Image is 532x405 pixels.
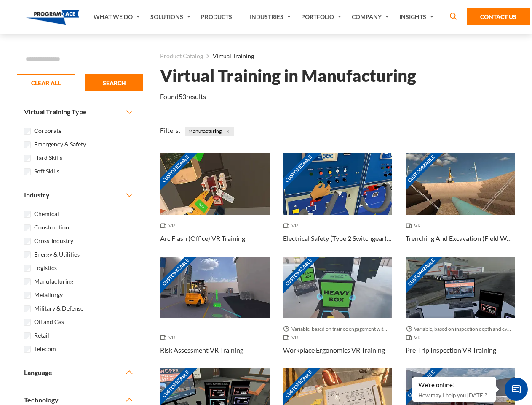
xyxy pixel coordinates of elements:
input: Corporate [24,128,31,135]
label: Retail [34,331,49,340]
span: Filters: [160,126,180,134]
span: VR [406,221,424,230]
label: Telecom [34,344,56,354]
input: Cross-Industry [24,238,31,245]
button: CLEAR ALL [17,74,75,91]
label: Cross-Industry [34,236,73,246]
p: Found results [160,92,206,102]
span: Variable, based on inspection depth and event interaction. [406,325,515,333]
label: Metallurgy [34,290,63,300]
a: Customizable Thumbnail - Electrical Safety (Type 2 Switchgear) VR Training VR Electrical Safety (... [283,153,393,256]
a: Contact Us [467,8,530,25]
h3: Pre-Trip Inspection VR Training [406,345,496,355]
li: Virtual Training [203,51,254,62]
span: VR [283,221,302,230]
input: Hard Skills [24,155,31,162]
h1: Virtual Training in Manufacturing [160,68,416,83]
input: Retail [24,332,31,339]
label: Oil and Gas [34,317,64,327]
label: Military & Defense [34,304,83,313]
em: 53 [179,92,186,100]
img: Program-Ace [26,10,80,25]
h3: Arc Flash (Office) VR Training [160,233,245,243]
span: VR [283,333,302,342]
button: Virtual Training Type [17,98,143,125]
input: Manufacturing [24,278,31,285]
button: Close [223,127,233,136]
a: Customizable Thumbnail - Trenching And Excavation (Field Work) VR Training VR Trenching And Excav... [406,153,515,256]
label: Logistics [34,263,57,273]
span: VR [406,333,424,342]
span: VR [160,333,179,342]
a: Customizable Thumbnail - Pre-Trip Inspection VR Training Variable, based on inspection depth and ... [406,256,515,368]
label: Energy & Utilities [34,250,80,259]
h3: Trenching And Excavation (Field Work) VR Training [406,233,515,243]
input: Military & Defense [24,305,31,312]
span: VR [160,221,179,230]
input: Emergency & Safety [24,141,31,148]
a: Customizable Thumbnail - Risk Assessment VR Training VR Risk Assessment VR Training [160,256,270,368]
span: Chat Widget [505,378,528,401]
a: Product Catalog [160,51,203,62]
label: Soft Skills [34,167,59,176]
h3: Risk Assessment VR Training [160,345,243,355]
label: Hard Skills [34,153,62,162]
h3: Electrical Safety (Type 2 Switchgear) VR Training [283,233,393,243]
p: How may I help you [DATE]? [418,390,490,400]
div: We're online! [418,381,490,389]
input: Energy & Utilities [24,251,31,258]
label: Chemical [34,209,59,219]
span: Manufacturing [185,127,234,136]
input: Telecom [24,346,31,353]
input: Construction [24,224,31,231]
button: Industry [17,181,143,208]
input: Soft Skills [24,168,31,175]
input: Oil and Gas [24,319,31,326]
h3: Workplace Ergonomics VR Training [283,345,385,355]
input: Metallurgy [24,292,31,299]
span: Variable, based on trainee engagement with exercises. [283,325,393,333]
nav: breadcrumb [160,51,515,62]
input: Logistics [24,265,31,272]
a: Customizable Thumbnail - Workplace Ergonomics VR Training Variable, based on trainee engagement w... [283,256,393,368]
input: Chemical [24,211,31,218]
label: Construction [34,223,69,232]
label: Emergency & Safety [34,140,86,149]
label: Corporate [34,126,61,135]
a: Customizable Thumbnail - Arc Flash (Office) VR Training VR Arc Flash (Office) VR Training [160,153,270,256]
label: Manufacturing [34,277,73,286]
button: Language [17,359,143,386]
